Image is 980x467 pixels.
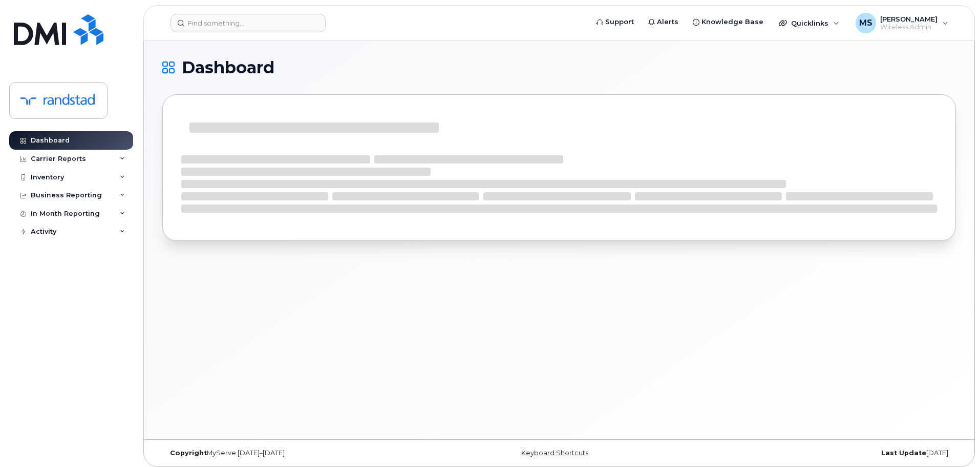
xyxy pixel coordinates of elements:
a: Keyboard Shortcuts [521,449,588,457]
span: Dashboard [182,60,274,75]
strong: Copyright [170,449,207,457]
strong: Last Update [881,449,926,457]
div: MyServe [DATE]–[DATE] [162,449,427,457]
div: [DATE] [691,449,956,457]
